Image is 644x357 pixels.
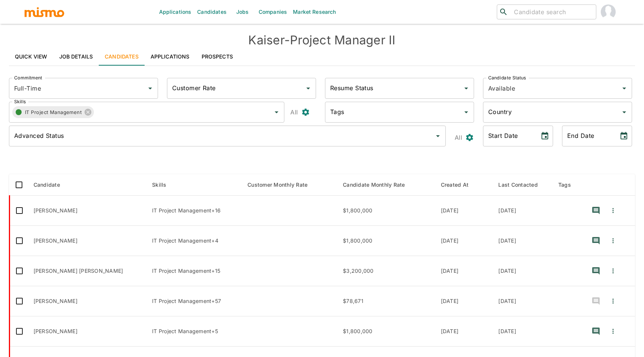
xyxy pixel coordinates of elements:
[25,108,86,117] span: IT Project Management
[303,83,313,94] button: Open
[511,7,593,17] input: Candidate search
[587,202,605,219] button: recent-notes
[492,196,552,226] td: [DATE]
[145,48,196,66] a: Applications
[152,297,236,305] p: IT Project Management, ESRI, MSVC, AWS Kinesis Analytics, PHONEGAP, Magento , UCCX , UI DESIGNER,...
[152,237,236,244] p: IT Project Management, MICROSOFT PROJECT, Salesforce, CUSTOMER SUPPORT, SCRUM
[587,322,605,340] button: recent-notes
[337,286,435,316] td: $78,671
[14,75,42,81] label: Commitment
[587,232,605,250] button: recent-notes
[9,33,635,48] h4: Kaiser - Project Manager II
[488,75,526,81] label: Candidate Status
[28,226,146,256] td: [PERSON_NAME]
[247,180,317,189] span: Customer Monthly Rate
[337,196,435,226] td: $1,800,000
[492,174,552,196] th: Last Contacted
[587,292,605,310] button: recent-notes
[433,131,443,141] button: Open
[461,107,471,117] button: Open
[28,316,146,347] td: [PERSON_NAME]
[435,256,493,286] td: [DATE]
[99,48,145,66] a: Candidates
[12,106,94,118] div: IT Project Management
[552,174,581,196] th: Tags
[435,286,493,316] td: [DATE]
[337,226,435,256] td: $1,800,000
[152,207,236,214] p: IT Project Management, SQL, POWER BI, Tableau, SCRUM, Microsoft Power Automate, Power Automate, S...
[619,83,629,94] button: Open
[605,202,621,219] button: Quick Actions
[492,226,552,256] td: [DATE]
[435,226,493,256] td: [DATE]
[14,98,26,105] label: Skills
[34,180,70,189] span: Candidate
[483,126,534,146] input: MM/DD/YYYY
[152,328,236,335] p: IT Project Management, Agile, JIRA, SCRUM, SAP, MICROSOFT PROJECT
[605,232,621,250] button: Quick Actions
[435,316,493,347] td: [DATE]
[145,83,155,94] button: Open
[455,132,462,143] p: All
[337,256,435,286] td: $3,200,000
[587,262,605,280] button: recent-notes
[343,180,415,189] span: Candidate Monthly Rate
[605,322,621,340] button: Quick Actions
[28,286,146,316] td: [PERSON_NAME]
[435,196,493,226] td: [DATE]
[196,48,239,66] a: Prospects
[601,4,616,19] img: Paola Pacheco
[562,126,613,146] input: MM/DD/YYYY
[537,129,552,143] button: Choose date
[53,48,99,66] a: Job Details
[492,256,552,286] td: [DATE]
[492,286,552,316] td: [DATE]
[492,316,552,347] td: [DATE]
[605,262,621,280] button: Quick Actions
[146,174,241,196] th: Skills
[605,292,621,310] button: Quick Actions
[152,267,236,275] p: IT Project Management, Data Analysis, Agile, Agile Methodologies, Git, CUSTOMER SUPPORT, Data Pro...
[616,129,631,143] button: Choose date
[290,107,298,117] p: All
[9,48,53,66] a: Quick View
[28,256,146,286] td: [PERSON_NAME] [PERSON_NAME]
[271,107,282,117] button: Open
[441,180,479,189] span: Created At
[28,196,146,226] td: [PERSON_NAME]
[337,316,435,347] td: $1,800,000
[24,6,65,18] img: logo
[461,83,471,94] button: Open
[619,107,629,117] button: Open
